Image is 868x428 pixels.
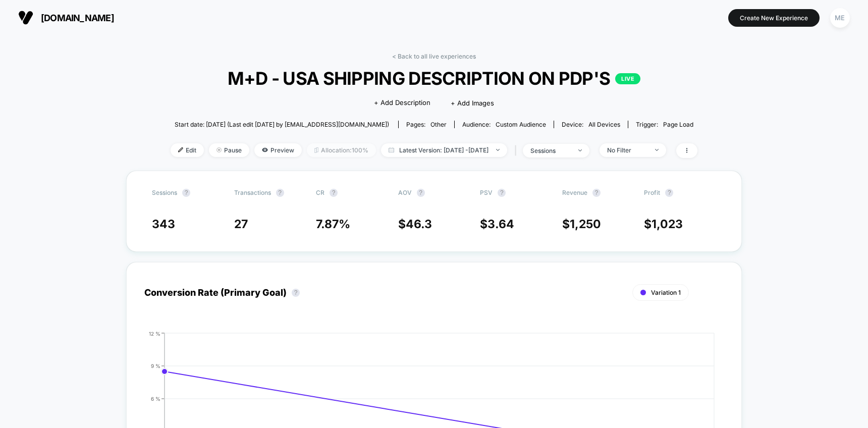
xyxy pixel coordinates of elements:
span: $ [644,217,683,231]
img: end [578,149,582,151]
span: Variation 1 [651,289,681,296]
span: Start date: [DATE] (Last edit [DATE] by [EMAIL_ADDRESS][DOMAIN_NAME]) [175,121,389,128]
span: | [512,143,523,158]
span: other [430,121,447,128]
span: M+D - USA SHIPPING DESCRIPTION ON PDP'S [197,68,671,89]
p: LIVE [615,73,640,84]
span: CR [316,189,324,196]
span: 3.64 [487,217,514,231]
span: $ [398,217,432,231]
span: Edit [171,143,204,157]
span: Page Load [663,121,693,128]
span: + Add Description [374,98,430,108]
tspan: 12 % [149,330,160,336]
span: all devices [588,121,620,128]
span: Revenue [562,189,587,196]
span: Preview [254,143,302,157]
div: Pages: [406,121,447,128]
span: PSV [480,189,493,196]
span: 343 [152,217,175,231]
div: ME [830,8,850,28]
img: end [216,147,222,152]
span: Transactions [234,189,271,196]
span: 46.3 [406,217,432,231]
span: $ [480,217,514,231]
img: Visually logo [18,10,33,25]
button: ? [292,289,300,297]
button: ? [417,189,425,197]
span: Device: [554,121,628,128]
img: rebalance [314,147,318,153]
span: AOV [398,189,412,196]
div: Audience: [462,121,546,128]
tspan: 6 % [151,395,160,401]
div: No Filter [607,146,647,154]
a: < Back to all live experiences [392,52,476,60]
button: ? [182,189,190,197]
span: 7.87 % [316,217,350,231]
button: ? [330,189,338,197]
div: Trigger: [636,121,693,128]
button: Create New Experience [728,9,820,27]
span: + Add Images [451,99,494,107]
button: [DOMAIN_NAME] [15,10,117,26]
tspan: 9 % [151,362,160,368]
span: Custom Audience [496,121,546,128]
span: 27 [234,217,248,231]
span: 1,023 [652,217,683,231]
span: Pause [209,143,249,157]
div: sessions [530,147,571,154]
span: [DOMAIN_NAME] [41,13,114,23]
span: Allocation: 100% [307,143,376,157]
button: ? [665,189,673,197]
img: calendar [389,147,394,152]
img: end [655,149,659,151]
button: ? [592,189,601,197]
img: end [496,149,500,151]
span: Latest Version: [DATE] - [DATE] [381,143,507,157]
img: edit [178,147,183,152]
button: ? [276,189,284,197]
span: $ [562,217,601,231]
span: Sessions [152,189,177,196]
span: 1,250 [570,217,601,231]
button: ME [827,8,853,28]
span: Profit [644,189,660,196]
button: ? [498,189,506,197]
